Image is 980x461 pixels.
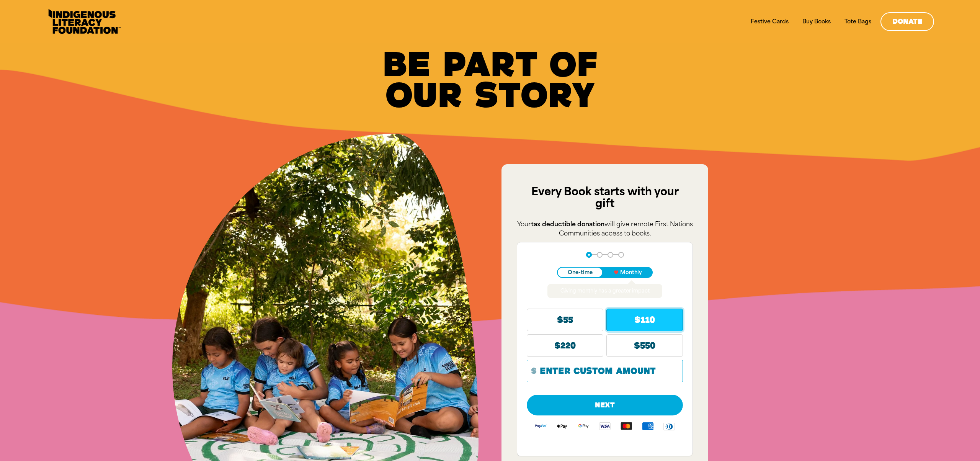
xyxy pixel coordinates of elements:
button: $550 [606,334,683,357]
span: Next [538,402,671,408]
img: Diners Club logo [658,422,680,431]
i: favorite [614,270,619,275]
span: $550 [634,342,655,349]
span: Monthly [620,270,642,275]
img: Google Pay logo [573,422,594,430]
p: Your will give remote First Nations Communities access to books. [517,220,693,238]
span: Every Book starts with your gift [531,185,679,210]
a: Tote Bags [840,16,876,27]
a: Festive Cards [746,16,793,27]
button: Navigate to step 2 of 4 to upgrade your one time donation to a regular donation [597,252,603,258]
img: Paypal logo [530,422,551,430]
span: $110 [634,317,655,323]
div: Giving monthly has a greater impact [547,284,662,298]
a: Donate [880,12,934,31]
span: Be Part of Our Story [382,52,598,108]
span: One-time [568,270,593,275]
button: Navigate to step 4 of 4 to enter your payment details [618,252,624,258]
a: Buy Books [798,16,835,27]
button: Monthly [604,268,652,277]
button: $110 [606,309,683,331]
button: $220 [527,334,603,357]
span: $220 [554,342,576,349]
div: Available payment methods [527,415,683,436]
img: American Express logo [637,422,658,430]
button: Navigate to step 1 of 4 to enter your donation amount [586,252,592,258]
span: $55 [557,317,573,323]
strong: tax deductible donation [531,221,604,228]
button: $55 [527,309,603,331]
button: Pay with Credit Card [527,395,683,415]
input: Enter custom amount [536,360,683,382]
button: One-time [558,268,602,277]
img: Mastercard logo [616,422,637,430]
span: $ [527,361,537,382]
img: Visa logo [594,422,616,430]
div: Donation frequency [557,267,653,278]
img: Apple Pay logo [551,422,573,430]
button: Navigate to step 3 of 4 to enter your details [608,252,613,258]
